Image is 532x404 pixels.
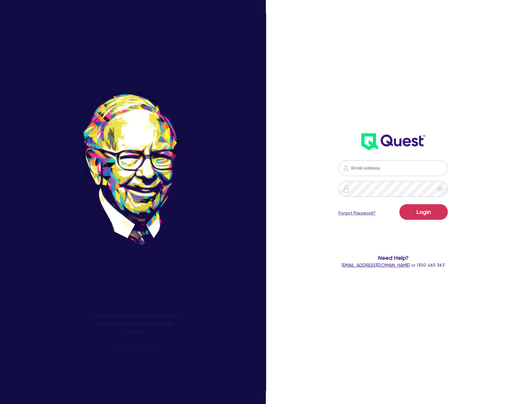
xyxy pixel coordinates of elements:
[399,204,448,220] button: Login
[339,210,376,216] a: Forgot Password?
[342,263,410,268] a: [EMAIL_ADDRESS][DOMAIN_NAME]
[342,263,445,268] span: or 1300 465 363
[339,160,448,176] input: Email address
[323,254,463,262] span: Need Help?
[343,185,350,193] img: icon-password
[342,164,350,172] img: icon-password
[361,133,425,150] img: wH2k97JdezQIQAAAABJRU5ErkJggg==
[437,186,443,192] span: eye
[115,347,154,352] span: - [PERSON_NAME]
